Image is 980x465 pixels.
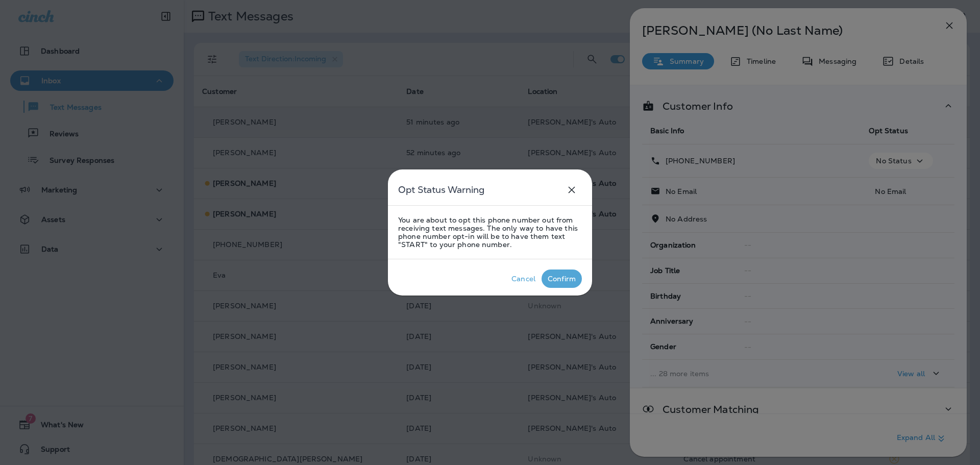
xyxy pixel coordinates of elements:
div: Cancel [511,275,535,283]
button: Cancel [505,270,542,288]
div: Confirm [548,275,576,283]
h5: Opt Status Warning [398,182,484,198]
button: Confirm [542,270,582,288]
button: close [561,180,582,200]
p: You are about to opt this phone number out from receiving text messages. The only way to have thi... [398,216,582,249]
